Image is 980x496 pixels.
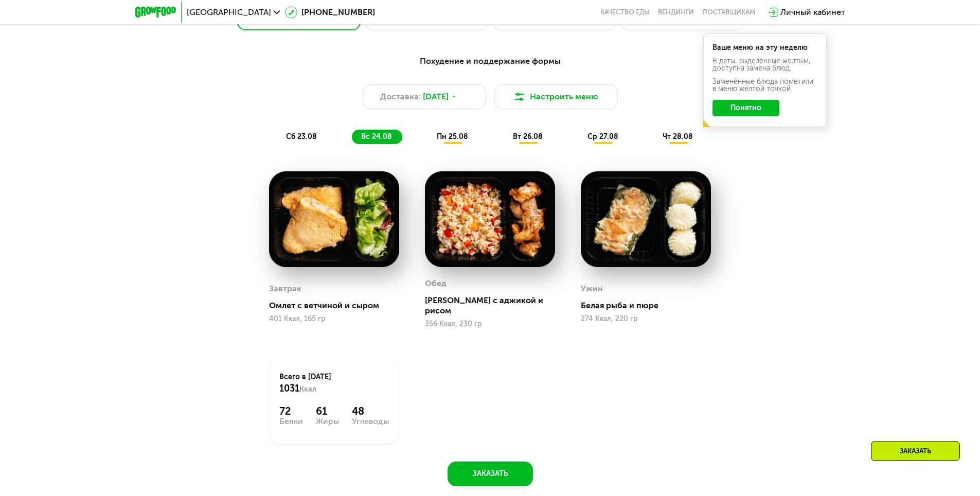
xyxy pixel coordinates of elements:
[187,8,271,16] span: [GEOGRAPHIC_DATA]
[285,6,375,19] a: [PHONE_NUMBER]
[316,405,339,417] div: 61
[437,132,468,141] span: пн 25.08
[186,55,795,68] div: Похудение и поддержание формы
[587,132,618,141] span: ср 27.08
[702,8,755,16] div: поставщикам
[425,320,555,328] div: 356 Ккал, 230 гр
[712,44,817,51] div: Ваше меню на эту неделю
[361,132,392,141] span: вс 24.08
[269,300,407,311] div: Омлет с ветчиной и сыром
[380,91,421,103] span: Доставка:
[316,417,339,426] div: Жиры
[269,281,301,296] div: Завтрак
[299,385,316,394] span: Ккал
[712,78,817,93] div: Заменённые блюда пометили в меню жёлтой точкой.
[658,8,694,16] a: Вендинги
[352,417,389,426] div: Углеводы
[352,405,389,417] div: 48
[780,6,845,19] div: Личный кабинет
[279,405,303,417] div: 72
[279,372,389,395] div: Всего в [DATE]
[871,441,960,461] div: Заказать
[581,315,711,323] div: 274 Ккал, 220 гр
[712,58,817,72] div: В даты, выделенные желтым, доступна замена блюд.
[581,300,719,311] div: Белая рыба и пюре
[448,462,533,486] button: Заказать
[279,383,299,394] span: 1031
[663,132,693,141] span: чт 28.08
[600,8,650,16] a: Качество еды
[513,132,543,141] span: вт 26.08
[581,281,603,296] div: Ужин
[286,132,317,141] span: сб 23.08
[279,417,303,426] div: Белки
[423,91,449,103] span: [DATE]
[494,84,618,109] button: Настроить меню
[425,276,447,291] div: Обед
[269,315,399,323] div: 401 Ккал, 165 гр
[712,100,779,116] button: Понятно
[425,295,563,316] div: [PERSON_NAME] с аджикой и рисом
